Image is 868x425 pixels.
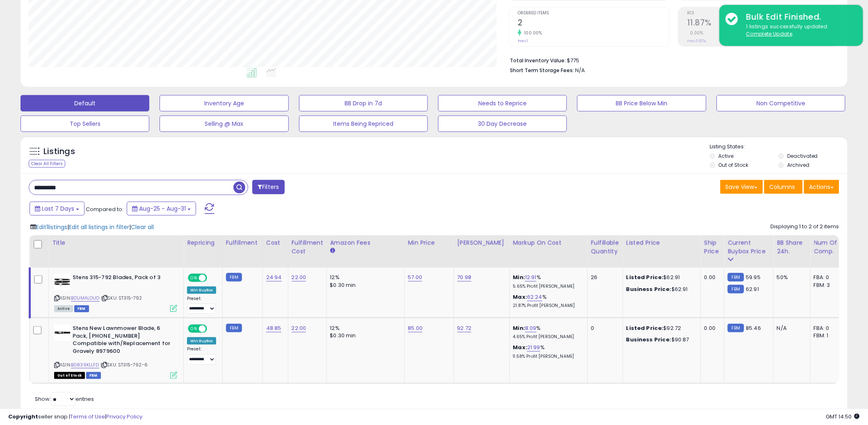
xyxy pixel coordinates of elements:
a: 48.85 [266,324,281,332]
p: 11.58% Profit [PERSON_NAME] [513,354,581,359]
b: Stens New Lawnmower Blade, 6 Pack, [PHONE_NUMBER] Compatible with/Replacement for Gravely 8979600 [73,325,172,357]
div: Preset: [187,296,216,314]
small: Prev: 1 [518,39,528,43]
span: Compared to: [86,205,123,213]
small: 100.00% [521,30,542,36]
small: Amazon Fees. [330,247,335,255]
div: Markup on Cost [513,239,584,247]
div: 0.00 [704,274,718,281]
a: 92.72 [457,324,472,332]
div: Bulk Edit Finished. [740,11,857,23]
div: Amazon Fees [330,239,401,247]
div: % [513,293,581,309]
div: Cost [266,239,285,247]
span: | SKU: ST315-792-6 [101,361,148,368]
button: Selling @ Max [160,116,288,132]
span: FBM [74,305,89,312]
span: Edit 1 listings [36,223,67,231]
div: Preset: [187,346,216,365]
p: 4.65% Profit [PERSON_NAME] [513,334,581,340]
b: Min: [513,324,525,332]
label: Out of Stock [719,161,749,168]
button: Default [21,95,149,111]
img: 41HcAvZZazL._SL40_.jpg [54,274,71,290]
a: B0839KLLFD [71,361,99,368]
div: FBA: 0 [814,274,841,281]
a: Terms of Use [70,413,105,420]
div: ASIN: [54,274,177,311]
div: $0.30 min [330,282,398,289]
span: Ordered Items [518,11,669,16]
b: Max: [513,343,528,351]
a: 24.94 [266,273,282,282]
div: 0.00 [704,325,718,332]
span: ROI [687,11,839,16]
div: % [513,344,581,359]
div: $62.91 [626,286,694,293]
div: FBM: 1 [814,332,841,339]
a: 8.09 [525,324,537,332]
p: Listing States: [710,143,847,151]
h5: Listings [43,146,75,157]
img: 21sIcGy91HL._SL40_.jpg [54,325,71,341]
div: $90.87 [626,336,694,343]
b: Stens 315-792 Blades, Pack of 3 [73,274,172,284]
a: 21.99 [527,343,540,352]
span: 62.91 [746,285,759,293]
div: FBM: 3 [814,282,841,289]
div: Listed Price [626,239,697,247]
h2: 2 [518,18,669,29]
a: 85.00 [408,324,423,332]
strong: Copyright [8,413,38,420]
a: 62.24 [527,293,542,301]
p: 5.65% Profit [PERSON_NAME] [513,284,581,289]
span: All listings currently available for purchase on Amazon [54,305,73,312]
b: Listed Price: [626,324,664,332]
div: 12% [330,325,398,332]
a: 70.98 [457,273,472,282]
small: FBM [728,324,744,332]
div: Min Price [408,239,450,247]
div: Title [52,239,180,247]
div: 50% [777,274,804,281]
button: Columns [764,180,803,194]
span: OFF [206,325,219,332]
b: Total Inventory Value: [510,57,566,64]
button: Top Sellers [21,116,149,132]
small: FBM [728,273,744,282]
small: FBM [226,273,242,282]
span: 85.46 [746,324,761,332]
div: seller snap | | [8,413,142,421]
div: Num of Comp. [814,239,844,256]
small: FBM [728,285,744,293]
u: Complete Update [746,30,793,37]
span: ON [189,275,199,282]
span: Columns [770,183,795,191]
button: Needs to Reprice [438,95,567,111]
button: 30 Day Decrease [438,116,567,132]
div: Fulfillable Quantity [591,239,619,256]
span: Edit all listings in filter [69,223,129,231]
label: Archived [787,161,809,168]
button: Filters [252,180,284,194]
span: 2025-09-8 14:50 GMT [826,413,860,420]
button: BB Drop in 7d [299,95,428,111]
button: Last 7 Days [30,202,85,216]
span: 59.95 [746,273,761,281]
div: Current Buybox Price [728,239,770,256]
small: Prev: 11.87% [687,39,706,43]
button: Save View [720,180,763,194]
button: Actions [804,180,839,194]
label: Active [719,152,734,159]
div: $0.30 min [330,332,398,339]
span: OFF [206,275,219,282]
div: | | [30,223,154,231]
div: Win BuyBox [187,337,216,345]
span: | SKU: ST315-792 [101,295,142,301]
span: Clear all [131,223,154,231]
a: 22.00 [292,324,306,332]
b: Min: [513,273,525,281]
div: Fulfillment Cost [292,239,323,256]
div: Repricing [187,239,219,247]
span: FBM [86,372,101,379]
